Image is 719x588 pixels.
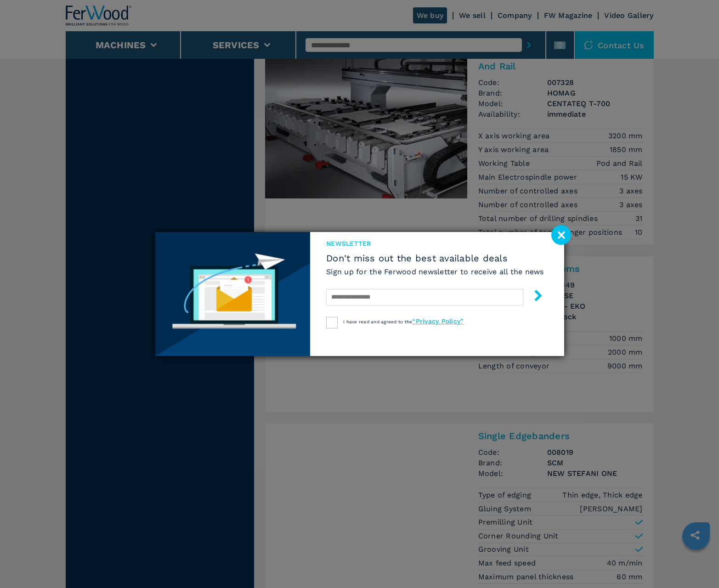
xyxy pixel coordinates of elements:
h6: Sign up for the Ferwood newsletter to receive all the news [326,266,544,277]
span: Don't miss out the best available deals [326,253,544,264]
img: Newsletter image [155,232,311,356]
a: “Privacy Policy” [412,317,464,325]
span: newsletter [326,239,544,248]
button: submit-button [523,286,544,308]
span: I have read and agreed to the [343,319,464,324]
